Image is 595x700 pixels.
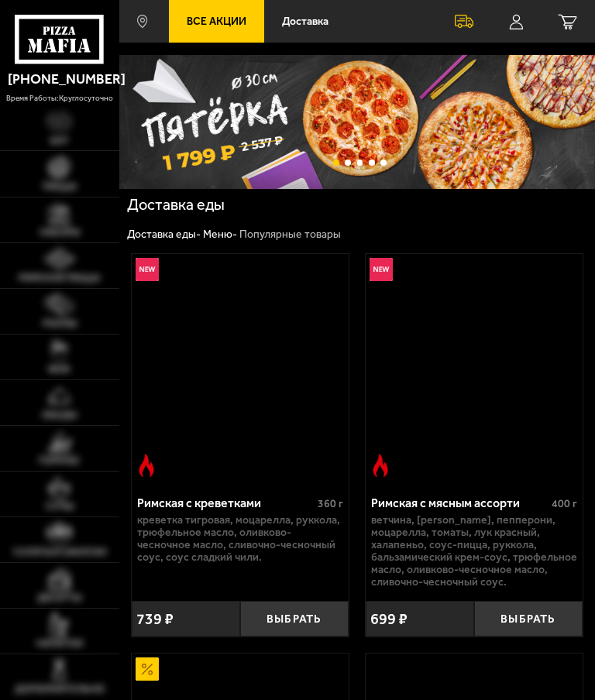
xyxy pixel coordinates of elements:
a: Доставка еды- [127,228,201,241]
h1: Доставка еды [127,197,586,212]
img: Новинка [370,258,393,281]
span: Хит [50,136,69,146]
p: ветчина, [PERSON_NAME], пепперони, моцарелла, томаты, лук красный, халапеньо, соус-пицца, руккола... [371,514,577,588]
span: Горячее [39,455,80,465]
span: Роллы [43,318,77,328]
button: точки переключения [369,160,375,166]
button: точки переключения [357,160,363,166]
button: точки переключения [333,160,339,166]
button: точки переключения [380,160,387,166]
img: Акционный [136,657,159,681]
span: Наборы [40,227,80,237]
span: Напитки [36,638,83,648]
button: Выбрать [474,601,583,637]
span: 739 ₽ [136,611,174,626]
span: Римская пицца [19,273,100,283]
a: НовинкаОстрое блюдоРимская с креветками [132,254,349,480]
span: 400 г [552,497,577,510]
div: Римская с мясным ассорти [371,496,548,510]
span: Супы [46,501,74,511]
img: Острое блюдо [135,454,158,477]
span: Пицца [43,181,77,191]
a: НовинкаОстрое блюдоРимская с мясным ассорти [366,254,583,480]
span: Десерты [37,592,81,602]
span: Дополнительно [15,684,105,694]
div: Популярные товары [239,228,341,242]
span: Доставка [282,16,328,27]
p: креветка тигровая, моцарелла, руккола, трюфельное масло, оливково-чесночное масло, сливочно-чесно... [137,514,343,564]
div: ; [119,43,595,55]
span: Обеды [42,410,77,420]
div: Римская с креветками [137,496,314,510]
button: Выбрать [240,601,349,637]
span: Все Акции [187,16,246,27]
span: 699 ₽ [370,611,408,626]
img: Новинка [136,258,159,281]
button: точки переключения [345,160,351,166]
span: 360 г [318,497,343,510]
span: Салаты и закуски [13,547,106,557]
a: Меню- [203,228,237,241]
span: WOK [48,364,71,374]
img: Острое блюдо [369,454,392,477]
